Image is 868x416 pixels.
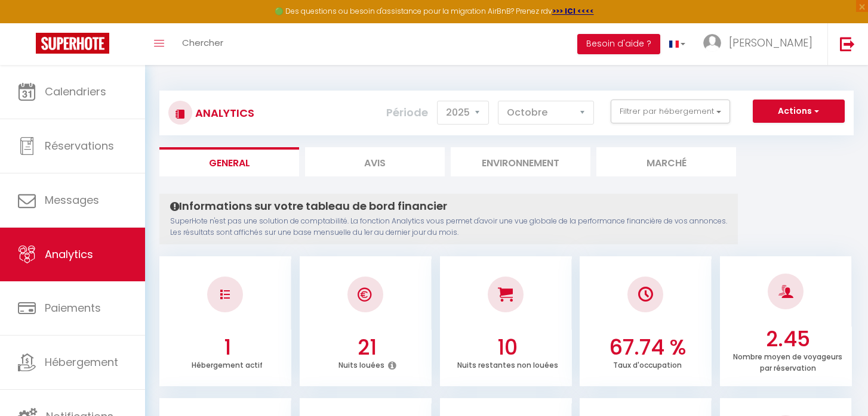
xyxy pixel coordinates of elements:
h3: 1 [166,335,288,360]
a: ... [PERSON_NAME] [694,23,827,65]
p: Hébergement actif [192,358,263,370]
li: General [159,147,299,176]
p: Nuits restantes non louées [457,358,558,370]
span: Analytics [45,247,93,262]
h3: 2.45 [727,327,849,352]
h3: Analytics [192,100,254,126]
p: Nuits louées [338,358,384,370]
li: Marché [596,147,736,176]
li: Avis [305,147,445,176]
button: Besoin d'aide ? [577,34,660,54]
h3: 67.74 % [586,335,709,360]
p: Nombre moyen de voyageurs par réservation [733,349,842,373]
span: Paiements [45,300,101,315]
span: Hébergement [45,355,118,370]
span: Réservations [45,138,114,153]
p: SuperHote n'est pas une solution de comptabilité. La fonction Analytics vous permet d'avoir une v... [170,216,727,238]
h4: Informations sur votre tableau de bord financier [170,200,727,213]
a: Chercher [173,23,232,65]
span: Chercher [182,36,223,49]
span: Calendriers [45,84,106,99]
p: Taux d'occupation [613,358,682,370]
span: Messages [45,193,99,207]
button: Filtrer par hébergement [611,100,730,123]
img: Super Booking [36,33,109,54]
li: Environnement [451,147,590,176]
img: logout [840,36,855,51]
button: Actions [753,100,845,123]
h3: 10 [447,335,569,360]
img: ... [703,34,721,52]
span: [PERSON_NAME] [729,35,812,50]
label: Période [386,100,428,126]
a: >>> ICI <<<< [552,6,594,16]
h3: 21 [306,335,429,360]
img: NO IMAGE [220,290,230,299]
